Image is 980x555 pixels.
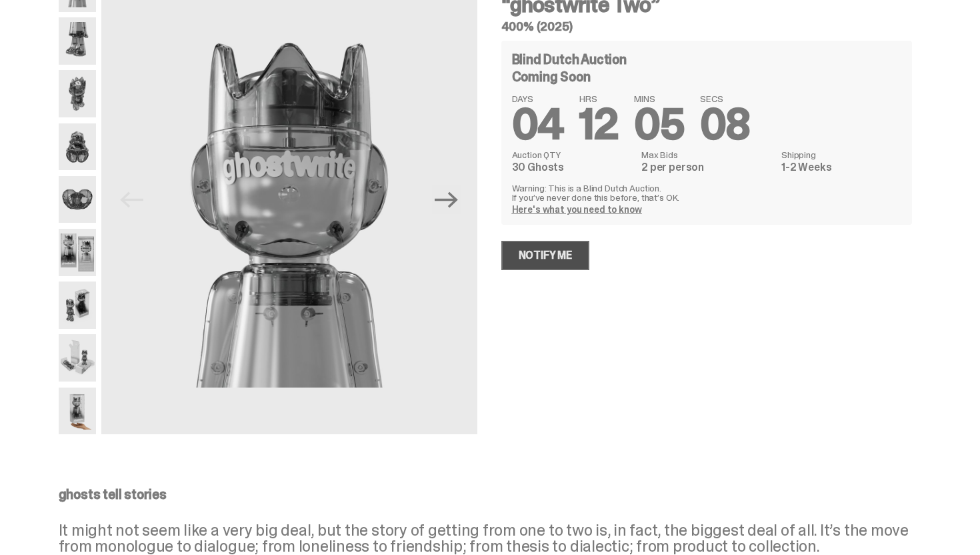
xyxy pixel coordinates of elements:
[700,94,750,103] span: SECS
[781,162,901,173] dd: 1-2 Weeks
[59,176,97,223] img: ghostwrite_Two_Media_8.png
[432,185,461,214] button: Next
[634,97,684,152] span: 05
[700,97,750,152] span: 08
[579,94,618,103] span: HRS
[512,94,564,103] span: DAYS
[579,97,618,152] span: 12
[59,17,97,65] img: ghostwrite_Two_Media_3.png
[512,53,627,66] h4: Blind Dutch Auction
[512,183,901,202] p: Warning: This is a Blind Dutch Auction. If you’ve never done this before, that’s OK.
[59,334,97,382] img: ghostwrite_Two_Media_13.png
[59,388,97,435] img: ghostwrite_Two_Media_14.png
[59,282,97,329] img: ghostwrite_Two_Media_11.png
[512,162,633,173] dd: 30 Ghosts
[634,94,684,103] span: MINS
[59,488,912,501] p: ghosts tell stories
[59,123,97,171] img: ghostwrite_Two_Media_6.png
[512,70,901,83] div: Coming Soon
[59,70,97,117] img: ghostwrite_Two_Media_5.png
[501,21,912,33] h5: 400% (2025)
[512,150,633,159] dt: Auction QTY
[512,97,564,152] span: 04
[59,229,97,276] img: ghostwrite_Two_Media_10.png
[641,162,773,173] dd: 2 per person
[641,150,773,159] dt: Max Bids
[781,150,901,159] dt: Shipping
[512,203,642,215] a: Here's what you need to know
[501,241,590,270] a: Notify Me
[59,522,912,554] p: It might not seem like a very big deal, but the story of getting from one to two is, in fact, the...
